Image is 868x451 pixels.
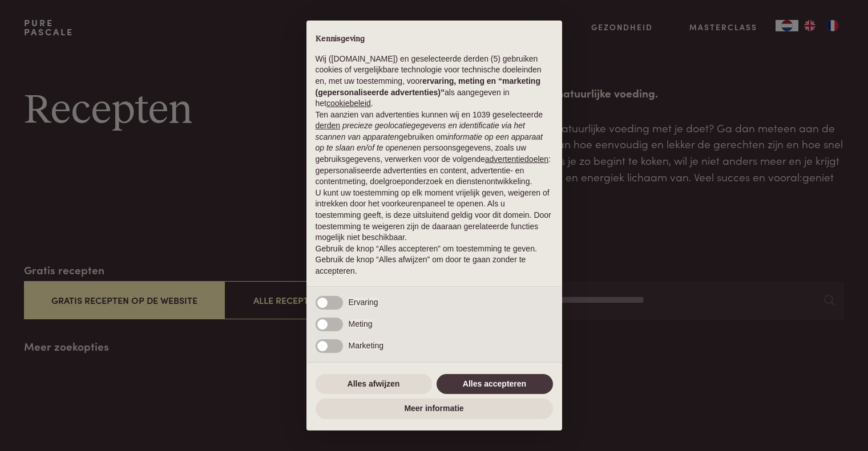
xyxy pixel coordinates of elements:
[316,34,553,44] h2: Kennisgeving
[316,243,553,277] p: Gebruik de knop “Alles accepteren” om toestemming te geven. Gebruik de knop “Alles afwijzen” om d...
[349,341,383,350] span: Marketing
[316,76,540,97] strong: ervaring, meting en “marketing (gepersonaliseerde advertenties)”
[316,374,432,395] button: Alles afwijzen
[485,154,548,165] button: advertentiedoelen
[349,298,378,307] span: Ervaring
[316,121,525,141] em: precieze geolocatiegegevens en identificatie via het scannen van apparaten
[316,120,341,132] button: derden
[316,132,543,153] em: informatie op een apparaat op te slaan en/of te openen
[326,99,371,108] a: cookiebeleid
[316,188,553,243] p: U kunt uw toestemming op elk moment vrijelijk geven, weigeren of intrekken door het voorkeurenpan...
[316,54,553,109] p: Wij ([DOMAIN_NAME]) en geselecteerde derden (5) gebruiken cookies of vergelijkbare technologie vo...
[316,109,553,188] p: Ten aanzien van advertenties kunnen wij en 1039 geselecteerde gebruiken om en persoonsgegevens, z...
[316,399,553,419] button: Meer informatie
[349,319,373,328] span: Meting
[437,374,553,395] button: Alles accepteren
